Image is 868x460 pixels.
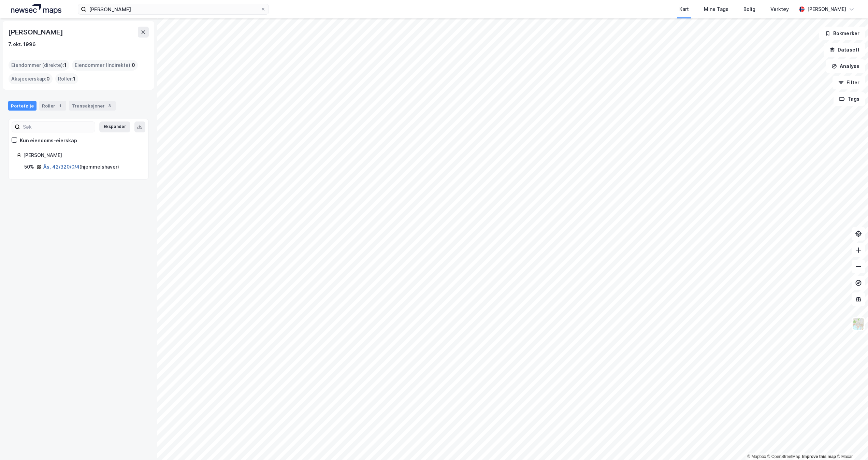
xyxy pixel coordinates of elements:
[834,427,868,460] div: Kontrollprogram for chat
[20,122,95,132] input: Søk
[824,43,865,57] button: Datasett
[819,27,865,40] button: Bokmerker
[834,92,865,106] button: Tags
[852,317,865,330] img: Z
[826,59,865,73] button: Analyse
[747,454,766,459] a: Mapbox
[23,151,140,159] div: [PERSON_NAME]
[24,163,34,171] div: 50%
[39,101,66,111] div: Roller
[73,75,75,83] span: 1
[770,5,789,13] div: Verktøy
[807,5,846,13] div: [PERSON_NAME]
[132,61,135,69] span: 0
[64,61,67,69] span: 1
[8,40,36,48] div: 7. okt. 1996
[57,102,63,109] div: 1
[743,5,755,13] div: Bolig
[11,4,61,14] img: logo.a4113a55bc3d86da70a041830d287a7e.svg
[43,163,119,171] div: ( hjemmelshaver )
[802,454,836,459] a: Improve this map
[99,121,130,132] button: Ekspander
[86,4,260,14] input: Søk på adresse, matrikkel, gårdeiere, leietakere eller personer
[767,454,800,459] a: OpenStreetMap
[9,60,69,71] div: Eiendommer (direkte) :
[20,136,77,145] div: Kun eiendoms-eierskap
[72,60,138,71] div: Eiendommer (Indirekte) :
[43,164,79,170] a: Ås, 42/320/0/4
[679,5,689,13] div: Kart
[8,27,64,38] div: [PERSON_NAME]
[55,73,78,84] div: Roller :
[704,5,728,13] div: Mine Tags
[8,101,37,111] div: Portefølje
[834,427,868,460] iframe: Chat Widget
[833,76,865,89] button: Filter
[106,102,113,109] div: 3
[69,101,116,111] div: Transaksjoner
[9,73,53,84] div: Aksjeeierskap :
[46,75,50,83] span: 0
